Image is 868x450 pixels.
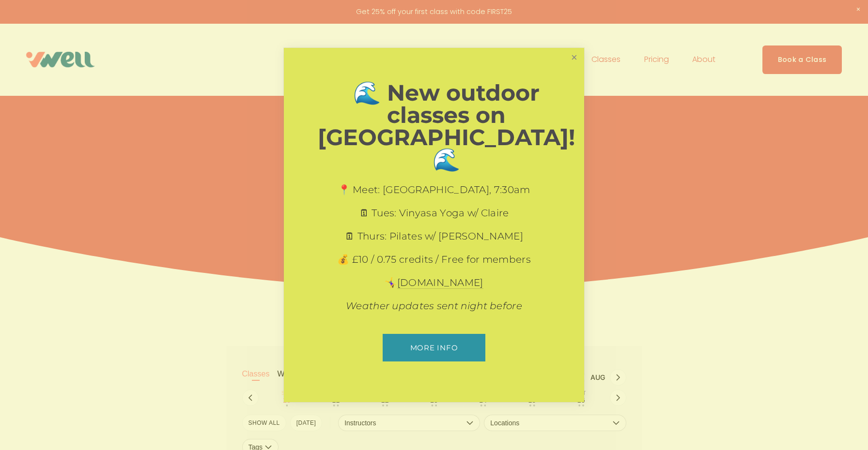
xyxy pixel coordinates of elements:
p: 📍 Meet: [GEOGRAPHIC_DATA], 7:30am [318,183,550,196]
p: 🤸‍♀️ [318,276,550,289]
a: [DOMAIN_NAME] [397,277,483,289]
a: Close [566,49,583,66]
p: 🗓 Tues: Vinyasa Yoga w/ Claire [318,206,550,220]
h1: 🌊 New outdoor classes on [GEOGRAPHIC_DATA]! 🌊 [318,82,575,171]
p: 💰 £10 / 0.75 credits / Free for members [318,253,550,266]
em: Weather updates sent night before [346,300,522,312]
a: More info [383,334,485,361]
p: 🗓 Thurs: Pilates w/ [PERSON_NAME] [318,229,550,243]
